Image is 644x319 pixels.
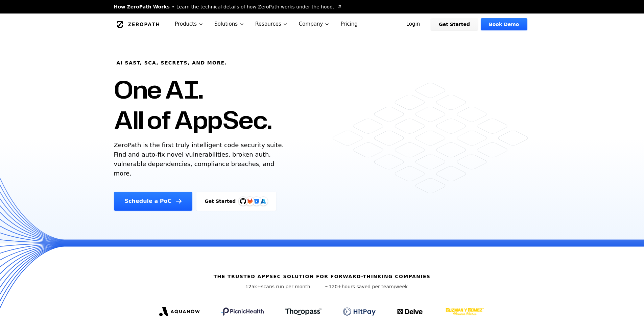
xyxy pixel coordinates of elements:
p: ZeroPath is the first truly intelligent code security suite. Find and auto-fix novel vulnerabilit... [114,140,287,178]
span: How ZeroPath Works [114,3,170,10]
a: Schedule a PoC [114,192,193,211]
span: Learn the technical details of how ZeroPath works under the hood. [176,3,334,10]
a: How ZeroPath WorksLearn the technical details of how ZeroPath works under the hood. [114,3,342,10]
img: GitHub [240,198,246,204]
a: Get StartedGitHubGitLabAzure [196,192,276,211]
span: 125k+ [245,284,261,289]
a: Pricing [335,14,363,35]
button: Solutions [209,14,250,35]
span: ~120+ [325,284,342,289]
img: Thoropass [285,308,321,315]
img: Azure [261,198,266,204]
a: Get Started [431,18,478,30]
h6: AI SAST, SCA, Secrets, and more. [117,59,227,66]
h6: The Trusted AppSec solution for forward-thinking companies [214,273,431,280]
button: Company [293,14,335,35]
a: Login [398,18,428,30]
a: Book Demo [481,18,527,30]
button: Products [169,14,209,35]
svg: Bitbucket [253,197,260,205]
p: scans run per month [236,283,319,290]
img: GitLab [243,194,257,208]
nav: Global [106,14,539,35]
button: Resources [250,14,293,35]
h1: One AI. All of AppSec. [114,74,272,135]
p: hours saved per team/week [325,283,408,290]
